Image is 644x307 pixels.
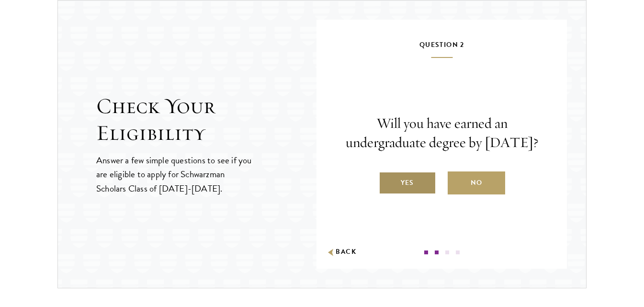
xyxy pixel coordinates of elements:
[345,39,538,58] h5: Question 2
[96,153,253,195] p: Answer a few simple questions to see if you are eligible to apply for Schwarzman Scholars Class o...
[345,114,538,152] p: Will you have earned an undergraduate degree by [DATE]?
[448,171,505,194] label: No
[96,93,316,147] h2: Check Your Eligibility
[379,171,436,194] label: Yes
[326,247,356,257] button: Back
